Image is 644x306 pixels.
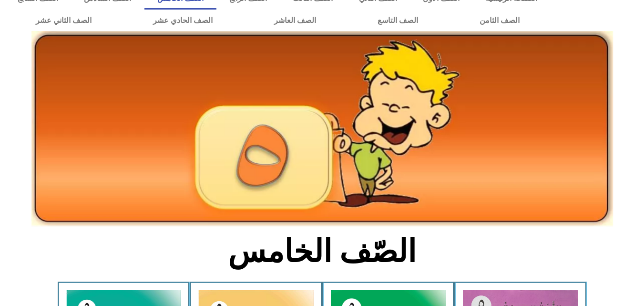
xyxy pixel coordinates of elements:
[5,10,122,32] a: الصف الثاني عشر
[164,233,480,270] h2: الصّف الخامس
[243,10,347,32] a: الصف العاشر
[347,10,449,32] a: الصف التاسع
[122,10,243,32] a: الصف الحادي عشر
[449,10,550,32] a: الصف الثامن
